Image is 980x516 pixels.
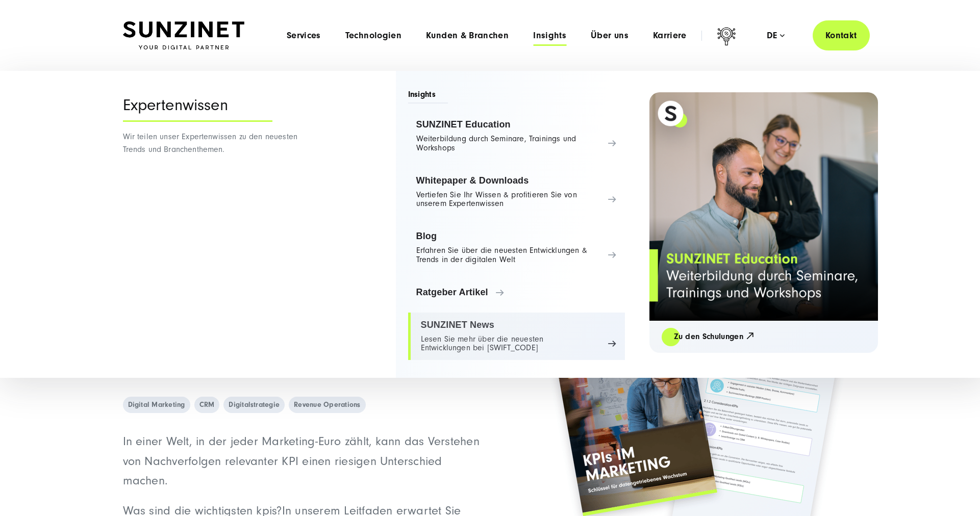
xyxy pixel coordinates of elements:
[408,313,625,360] a: SUNZINET News Lesen Sie mehr über die neuesten Entwicklungen bei [SWIFT_CODE]
[662,331,767,343] a: Zu den Schulungen 🡥
[813,20,870,50] a: Kontakt
[123,71,314,378] div: Wir teilen unser Expertenwissen zu den neuesten Trends und Branchenthemen.
[345,31,401,41] a: Technologien
[408,224,625,272] a: Blog Erfahren Sie über die neuesten Entwicklungen & Trends in der digitalen Welt
[123,21,244,50] img: SUNZINET Full Service Digital Agentur
[223,397,285,413] a: Digitalstrategie
[426,31,509,41] a: Kunden & Branchen
[767,31,785,41] div: de
[649,92,878,321] img: Full service Digitalagentur SUNZINET - SUNZINET Education
[123,96,272,122] div: Expertenwissen
[591,31,629,41] a: Über uns
[123,432,483,491] p: In einer Welt, in der jeder Marketing-Euro zählt, kann das Verstehen von Nachverfolgen relevanter...
[123,397,190,413] a: Digital Marketing
[653,31,687,41] a: Karriere
[408,168,625,216] a: Whitepaper & Downloads Vertiefen Sie Ihr Wissen & profitieren Sie von unserem Expertenwissen
[416,287,617,297] span: Ratgeber Artikel
[408,89,448,104] span: Insights
[533,31,566,41] a: Insights
[289,397,365,413] a: Revenue Operations
[408,112,625,160] a: SUNZINET Education Weiterbildung durch Seminare, Trainings und Workshops
[287,31,321,41] a: Services
[194,397,220,413] a: CRM
[408,280,625,304] a: Ratgeber Artikel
